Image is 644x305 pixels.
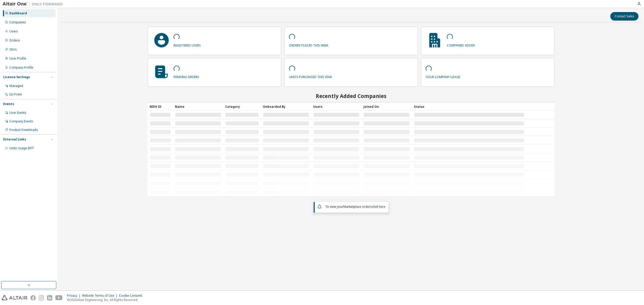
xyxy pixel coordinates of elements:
div: SKUs [9,47,17,52]
p: registered users [174,42,201,47]
div: Joined On [364,103,410,111]
div: Name [175,103,221,111]
img: Altair One [3,2,65,7]
div: Status [414,103,524,111]
div: External Links [3,137,26,141]
div: Managed [9,84,23,88]
em: Marketplace orders [343,205,372,209]
div: License Settings [3,75,30,79]
div: Companies [9,20,26,24]
div: Onboarded By [263,103,309,111]
div: On Prem [9,92,22,96]
div: User Events [9,111,26,115]
img: linkedin.svg [47,295,52,300]
div: Company Profile [9,66,33,70]
div: Dashboard [9,11,27,15]
img: instagram.svg [39,295,44,300]
div: Orders [9,38,20,42]
div: User Profile [9,57,26,61]
p: units purchased this year [289,73,332,79]
div: Cookie Consent [119,294,145,298]
div: Category [225,103,259,111]
div: Privacy [67,294,82,298]
div: Company Events [9,119,33,123]
div: Product Downloads [9,128,38,132]
a: here [379,205,385,209]
img: youtube.svg [55,295,63,300]
span: To view your click [325,205,385,209]
button: Contact Sales [610,12,638,21]
p: orders placed this week [289,42,328,47]
div: Users [9,29,18,33]
div: Website Terms of Use [82,294,119,298]
p: pending orders [174,73,199,79]
span: Units Usage BI [9,146,34,150]
div: Events [3,102,14,106]
div: MDH ID [150,103,171,111]
div: Users [313,103,359,111]
img: altair_logo.svg [2,295,27,300]
h2: Recently Added Companies [148,93,554,99]
p: companies added [447,42,475,47]
p: © 2025 Altair Engineering, Inc. All Rights Reserved. [67,298,145,302]
p: your company usage [426,73,460,79]
img: facebook.svg [30,295,36,300]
